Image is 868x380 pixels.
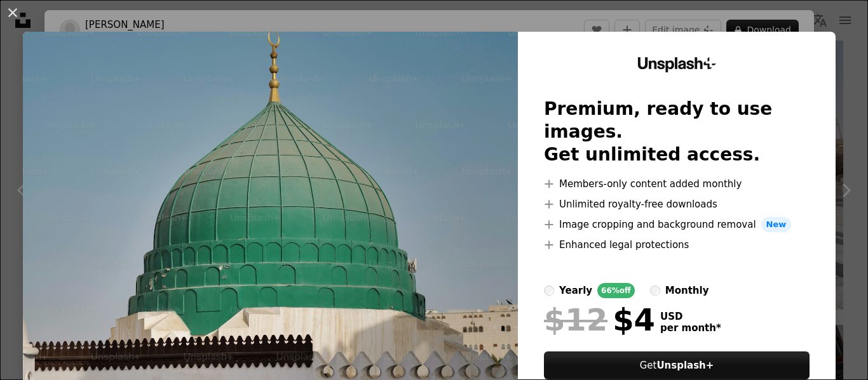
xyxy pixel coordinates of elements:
div: $4 [544,303,655,336]
li: Members-only content added monthly [544,176,810,192]
li: Enhanced legal protections [544,237,810,252]
div: 66% off [597,283,635,298]
div: yearly [559,283,592,298]
span: $12 [544,303,607,336]
input: yearly66%off [544,285,554,296]
div: monthly [665,283,709,298]
input: monthly [650,285,660,296]
span: USD [660,311,721,322]
button: GetUnsplash+ [544,351,810,379]
h2: Premium, ready to use images. Get unlimited access. [544,98,810,166]
li: Image cropping and background removal [544,217,810,232]
strong: Unsplash+ [656,360,714,371]
span: per month * [660,322,721,334]
li: Unlimited royalty-free downloads [544,197,810,212]
span: New [761,217,792,232]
